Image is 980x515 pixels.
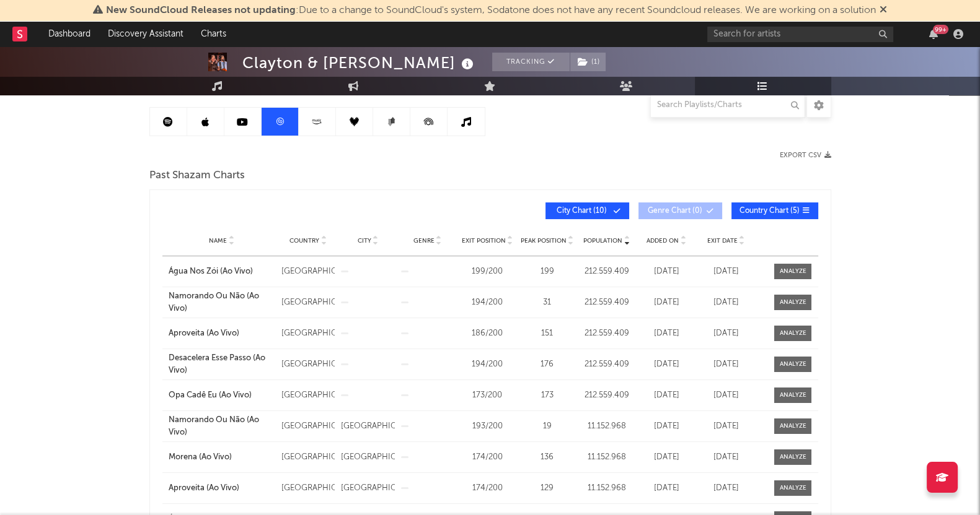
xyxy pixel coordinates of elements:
[520,358,573,371] div: 176
[933,25,948,34] div: 99 +
[699,266,753,278] div: [DATE]
[341,420,394,433] div: [GEOGRAPHIC_DATA]
[929,29,938,39] button: 99+
[780,152,831,159] button: Export CSV
[492,53,570,71] button: Tracking
[99,22,192,46] a: Discovery Assistant
[281,266,335,278] div: [GEOGRAPHIC_DATA]
[358,237,371,245] span: City
[647,207,704,215] span: Genre Chart ( 0 )
[281,420,335,433] div: [GEOGRAPHIC_DATA]
[739,207,800,215] span: Country Chart ( 5 )
[520,389,573,402] div: 173
[106,6,296,15] span: New SoundCloud Releases not updating
[570,53,606,71] span: ( 1 )
[699,420,753,433] div: [DATE]
[169,451,276,464] a: Morena (Ao Vivo)
[640,482,693,495] div: [DATE]
[281,451,335,464] div: [GEOGRAPHIC_DATA]
[106,6,876,15] span: : Due to a change to SoundCloud's system, Sodatone does not have any recent Soundcloud releases. ...
[580,420,633,433] div: 11.152.968
[520,237,566,245] span: Peak Position
[281,389,335,402] div: [GEOGRAPHIC_DATA]
[707,27,893,42] input: Search for artists
[169,414,276,438] a: Namorando Ou Não (Ao Vivo)
[640,358,693,371] div: [DATE]
[570,53,606,71] button: (1)
[281,327,335,340] div: [GEOGRAPHIC_DATA]
[281,482,335,495] div: [GEOGRAPHIC_DATA]
[242,53,477,73] div: Clayton & [PERSON_NAME]
[580,296,633,309] div: 212.559.409
[580,266,633,278] div: 212.559.409
[880,6,887,15] span: Dismiss
[545,202,629,219] button: City Chart(10)
[341,482,394,495] div: [GEOGRAPHIC_DATA]
[461,389,514,402] div: 173 / 200
[209,237,227,245] span: Name
[520,420,573,433] div: 19
[461,266,514,278] div: 199 / 200
[554,207,611,215] span: City Chart ( 10 )
[731,202,818,219] button: Country Chart(5)
[169,389,276,402] a: Opa Cadê Eu (Ao Vivo)
[580,451,633,464] div: 11.152.968
[707,237,738,245] span: Exit Date
[461,420,514,433] div: 193 / 200
[699,451,753,464] div: [DATE]
[520,296,573,309] div: 31
[699,358,753,371] div: [DATE]
[520,266,573,278] div: 199
[169,327,276,340] a: Aproveita (Ao Vivo)
[461,358,514,371] div: 194 / 200
[40,22,99,46] a: Dashboard
[580,358,633,371] div: 212.559.409
[281,296,335,309] div: [GEOGRAPHIC_DATA]
[699,482,753,495] div: [DATE]
[699,389,753,402] div: [DATE]
[461,327,514,340] div: 186 / 200
[461,482,514,495] div: 174 / 200
[640,389,693,402] div: [DATE]
[341,451,394,464] div: [GEOGRAPHIC_DATA]
[640,420,693,433] div: [DATE]
[520,482,573,495] div: 129
[638,202,722,219] button: Genre Chart(0)
[699,296,753,309] div: [DATE]
[580,389,633,402] div: 212.559.409
[461,451,514,464] div: 174 / 200
[640,296,693,309] div: [DATE]
[640,266,693,278] div: [DATE]
[192,22,235,46] a: Charts
[289,237,319,245] span: Country
[281,358,335,371] div: [GEOGRAPHIC_DATA]
[169,482,276,495] a: Aproveita (Ao Vivo)
[580,482,633,495] div: 11.152.968
[520,327,573,340] div: 151
[169,266,276,278] a: Água Nos Zói (Ao Vivo)
[169,352,276,376] a: Desacelera Esse Passo (Ao Vivo)
[647,237,679,245] span: Added On
[413,237,435,245] span: Genre
[583,237,622,245] span: Population
[699,327,753,340] div: [DATE]
[461,296,514,309] div: 194 / 200
[169,290,276,314] a: Namorando Ou Não (Ao Vivo)
[149,168,245,183] span: Past Shazam Charts
[640,327,693,340] div: [DATE]
[650,93,805,118] input: Search Playlists/Charts
[462,237,506,245] span: Exit Position
[580,327,633,340] div: 212.559.409
[520,451,573,464] div: 136
[640,451,693,464] div: [DATE]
